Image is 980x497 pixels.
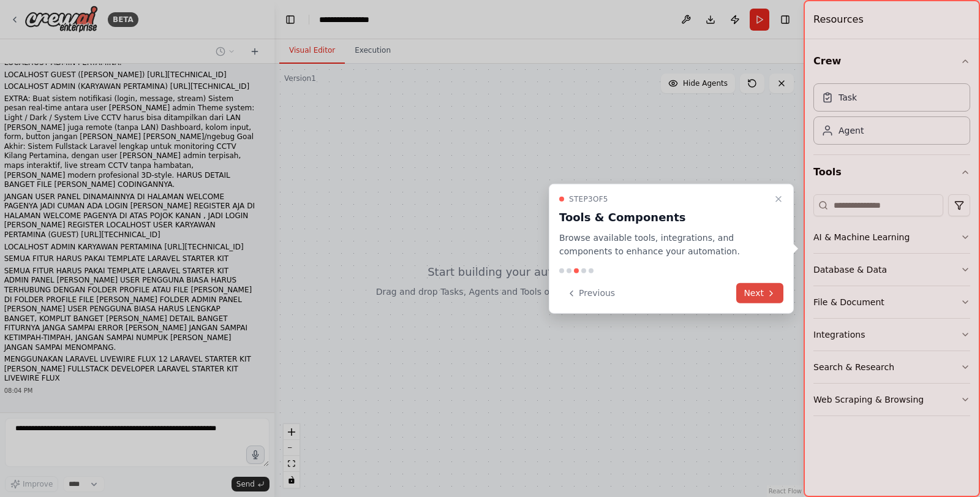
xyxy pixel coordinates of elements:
[569,194,608,203] span: Step 3 of 5
[282,11,299,28] button: Hide left sidebar
[771,191,786,206] button: Close walkthrough
[559,230,769,259] p: Browse available tools, integrations, and components to enhance your automation.
[736,283,783,303] button: Next
[559,208,769,226] h3: Tools & Components
[559,283,622,303] button: Previous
